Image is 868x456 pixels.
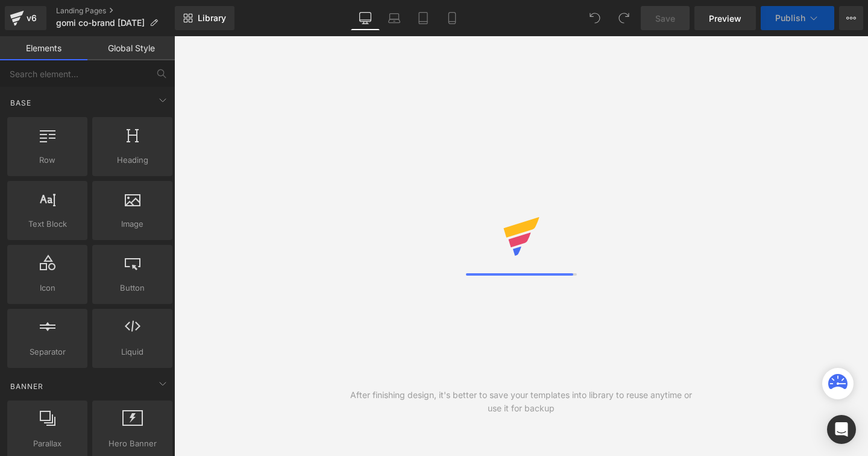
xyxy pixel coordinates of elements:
[839,6,863,30] button: More
[775,13,805,23] span: Publish
[709,12,741,25] span: Preview
[11,437,84,450] span: Parallax
[96,218,169,230] span: Image
[694,6,756,30] a: Preview
[348,388,695,415] div: After finishing design, it's better to save your templates into library to reuse anytime or use i...
[9,381,45,392] span: Banner
[87,36,175,60] a: Global Style
[11,154,84,166] span: Row
[351,6,380,30] a: Desktop
[96,437,169,450] span: Hero Banner
[175,6,234,30] a: New Library
[380,6,409,30] a: Laptop
[761,6,834,30] button: Publish
[11,282,84,294] span: Icon
[198,13,226,24] span: Library
[583,6,607,30] button: Undo
[9,97,33,109] span: Base
[11,218,84,230] span: Text Block
[96,154,169,166] span: Heading
[96,346,169,358] span: Liquid
[827,415,856,444] div: Open Intercom Messenger
[612,6,636,30] button: Redo
[96,282,169,294] span: Button
[24,10,39,26] div: v6
[655,12,675,25] span: Save
[11,346,84,358] span: Separator
[56,18,145,28] span: gomi co-brand [DATE]
[409,6,438,30] a: Tablet
[56,6,175,16] a: Landing Pages
[5,6,46,30] a: v6
[438,6,467,30] a: Mobile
